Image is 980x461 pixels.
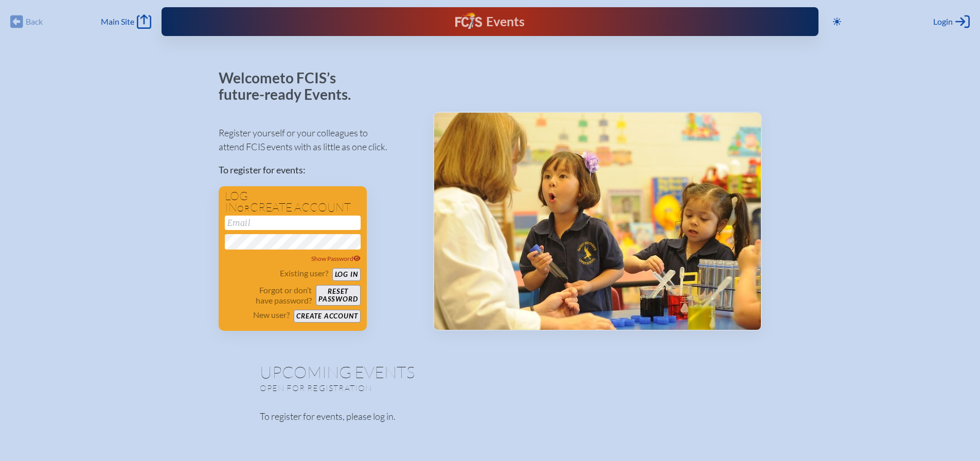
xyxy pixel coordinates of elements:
p: Forgot or don’t have password? [225,285,312,306]
span: Show Password [311,255,361,262]
p: Open for registration [260,383,531,393]
p: To register for events: [219,163,417,177]
h1: Upcoming Events [260,364,721,380]
img: Events [434,113,761,330]
p: Register yourself or your colleagues to attend FCIS events with as little as one click. [219,126,417,154]
input: Email [225,216,361,230]
span: Login [933,16,953,27]
p: Existing user? [280,268,328,278]
span: Main Site [101,16,134,27]
button: Resetpassword [316,285,360,306]
p: To register for events, please log in. [260,410,721,423]
div: FCIS Events — Future ready [342,12,637,31]
h1: Log in create account [225,190,361,214]
p: New user? [253,310,290,320]
p: Welcome to FCIS’s future-ready Events. [219,70,363,102]
button: Create account [294,310,360,323]
button: Log in [332,268,361,281]
a: Main Site [101,14,151,29]
span: or [237,203,250,214]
